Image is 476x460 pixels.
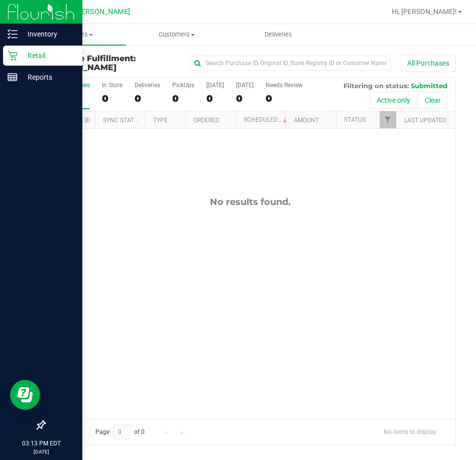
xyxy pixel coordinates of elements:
button: Clear [418,92,447,109]
div: PickUps [172,82,194,89]
a: Amount [294,117,319,124]
span: Hi, [PERSON_NAME]! [392,8,457,16]
a: Last Updated By [404,117,455,124]
span: Submitted [411,82,447,90]
div: Needs Review [266,82,303,89]
span: [PERSON_NAME] [75,8,130,16]
button: Active only [370,92,417,109]
span: No items to display [376,424,444,439]
input: Search Purchase ID, Original ID, State Registry ID or Customer Name... [190,56,391,71]
div: Deliveries [135,82,160,89]
p: Retail [18,50,78,62]
button: All Purchases [401,55,456,72]
p: Reports [18,71,78,83]
div: 0 [135,93,160,104]
p: 03:13 PM EDT [5,439,78,448]
p: Inventory [18,28,78,40]
a: Sync Status [103,117,142,124]
a: Deliveries [227,24,329,45]
inline-svg: Inventory [8,29,18,39]
div: 0 [236,93,254,104]
span: Deliveries [251,30,306,39]
div: No results found. [45,196,455,207]
div: In Store [102,82,123,89]
a: Type [153,117,168,124]
h3: Purchase Fulfillment: [44,54,181,72]
span: Filtering on status: [343,82,409,90]
div: [DATE] [206,82,224,89]
div: 0 [206,93,224,104]
div: [DATE] [236,82,254,89]
a: Customers [126,24,228,45]
a: Scheduled [244,116,289,123]
span: Page of 0 [87,424,153,440]
a: Filter [380,111,396,128]
div: 0 [172,93,194,104]
div: 0 [102,93,123,104]
a: Status [344,116,366,123]
div: 0 [266,93,303,104]
a: Ordered [193,117,219,124]
span: Customers [127,30,227,39]
inline-svg: Reports [8,72,18,82]
iframe: Resource center [10,380,40,410]
p: [DATE] [5,448,78,455]
inline-svg: Retail [8,51,18,61]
